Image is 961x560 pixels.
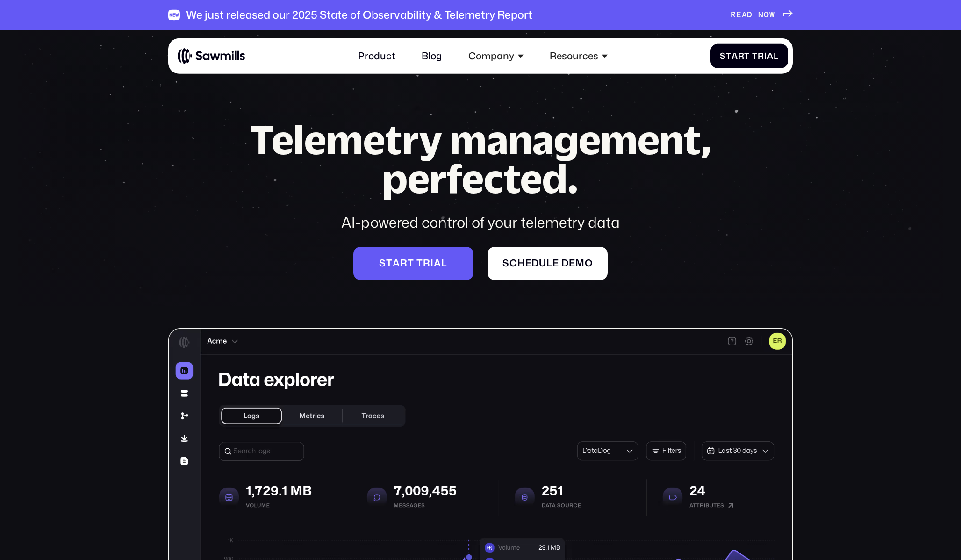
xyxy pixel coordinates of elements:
span: m [575,258,585,269]
span: a [393,258,400,269]
span: i [430,258,434,269]
span: d [531,258,539,269]
span: a [434,258,441,269]
div: We just released our 2025 State of Observability & Telemetry Report [186,8,532,22]
span: R [731,10,736,20]
span: l [774,51,779,61]
span: T [752,51,758,61]
span: l [441,258,447,269]
span: e [525,258,532,269]
div: Resources [543,43,615,69]
a: Blog [415,43,449,69]
span: r [738,51,745,61]
span: r [400,258,408,269]
a: READNOW [731,10,793,20]
span: O [764,10,769,20]
span: A [742,10,747,20]
span: S [502,258,509,269]
span: S [379,258,386,269]
h1: Telemetry management, perfected. [225,120,736,198]
a: Scheduledemo [488,247,608,280]
div: Company [461,43,531,69]
span: c [509,258,517,269]
span: t [416,258,423,269]
span: e [569,258,575,269]
span: S [720,51,726,61]
span: t [726,51,732,61]
span: r [423,258,430,269]
span: l [546,258,552,269]
a: Starttrial [353,247,473,280]
a: StartTrial [710,44,788,68]
span: a [732,51,738,61]
span: N [758,10,764,20]
span: h [517,258,525,269]
span: d [561,258,569,269]
span: o [585,258,593,269]
span: u [539,258,546,269]
span: t [408,258,414,269]
div: Resources [550,50,598,62]
div: AI-powered control of your telemetry data [225,212,736,232]
a: Product [351,43,402,69]
span: t [386,258,393,269]
span: a [767,51,774,61]
span: E [736,10,742,20]
span: t [744,51,750,61]
span: e [552,258,559,269]
div: Company [468,50,514,62]
span: i [764,51,767,61]
span: D [747,10,753,20]
span: r [758,51,764,61]
span: W [769,10,775,20]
